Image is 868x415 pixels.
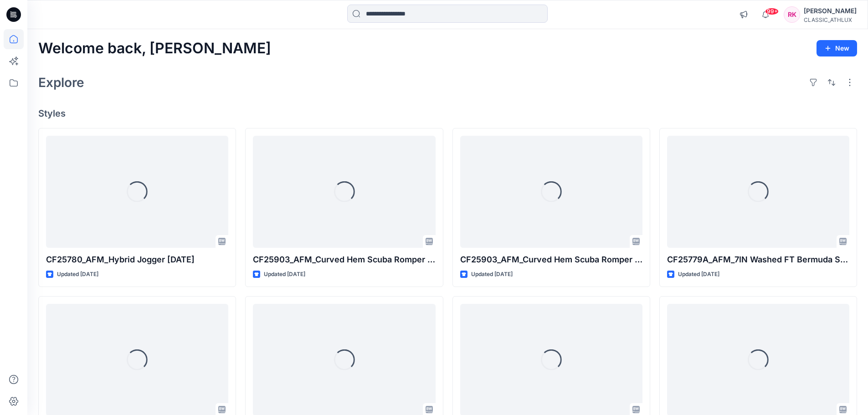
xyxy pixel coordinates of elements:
p: Updated [DATE] [678,270,719,279]
button: New [817,40,857,56]
p: CF25903_AFM_Curved Hem Scuba Romper collar up [460,253,642,266]
h2: Welcome back, [PERSON_NAME] [38,40,271,57]
h4: Styles [38,108,857,119]
h2: Explore [38,75,84,90]
p: Updated [DATE] [471,270,513,279]
div: [PERSON_NAME] [804,5,857,16]
div: CLASSIC_ATHLUX [804,16,857,23]
p: Updated [DATE] [264,270,305,279]
div: RK [784,6,800,23]
p: CF25780_AFM_Hybrid Jogger [DATE] [46,253,228,266]
span: 99+ [765,8,779,15]
p: Updated [DATE] [57,270,98,279]
p: CF25779A_AFM_7IN Washed FT Bermuda Short [DATE] [667,253,849,266]
p: CF25903_AFM_Curved Hem Scuba Romper collar down [253,253,435,266]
